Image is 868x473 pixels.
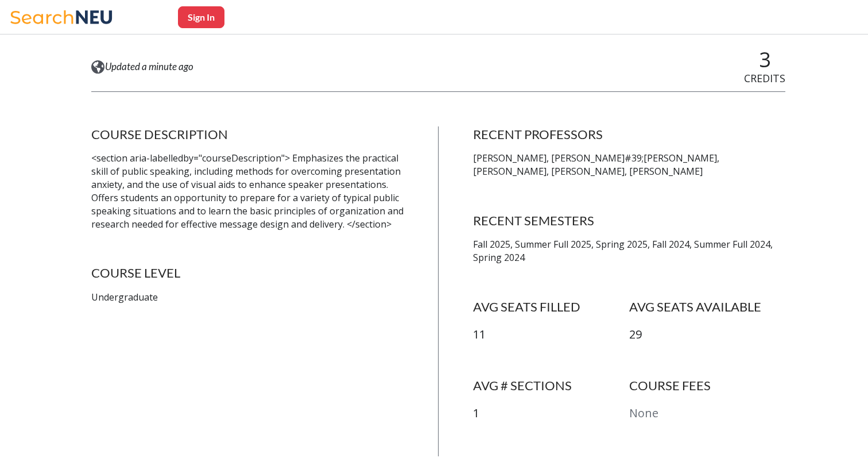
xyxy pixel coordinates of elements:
p: 11 [473,326,629,343]
span: Updated a minute ago [105,60,193,73]
p: 29 [629,326,785,343]
h4: COURSE DESCRIPTION [91,126,404,143]
button: Sign In [178,6,224,28]
h4: AVG SEATS FILLED [473,299,629,315]
p: None [629,405,785,422]
h4: AVG SEATS AVAILABLE [629,299,785,315]
h4: COURSE LEVEL [91,265,404,281]
h4: RECENT SEMESTERS [473,213,785,229]
h4: RECENT PROFESSORS [473,126,785,143]
span: 3 [759,45,771,74]
h4: AVG # SECTIONS [473,378,629,394]
p: <section aria-labelledby="courseDescription"> Emphasizes the practical skill of public speaking, ... [91,152,404,230]
p: Undergraduate [91,291,404,304]
span: CREDITS [744,71,785,85]
h4: COURSE FEES [629,378,785,394]
p: Fall 2025, Summer Full 2025, Spring 2025, Fall 2024, Summer Full 2024, Spring 2024 [473,238,785,264]
p: 1 [473,405,629,422]
p: [PERSON_NAME], [PERSON_NAME]#39;[PERSON_NAME], [PERSON_NAME], [PERSON_NAME], [PERSON_NAME] [473,152,785,178]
